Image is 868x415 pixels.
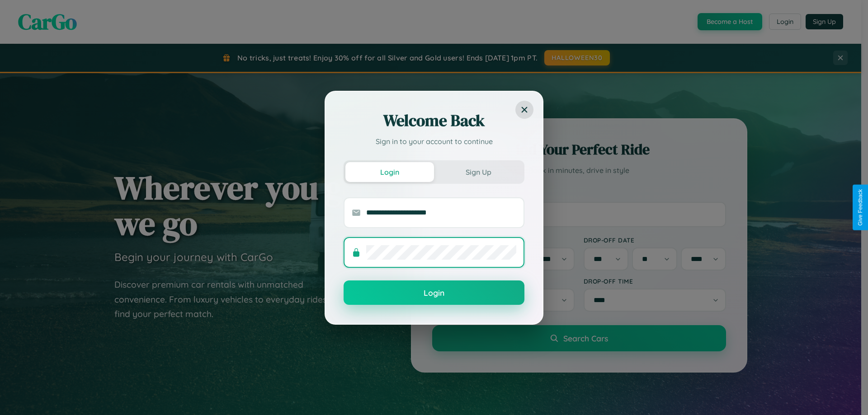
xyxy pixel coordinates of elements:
button: Login [345,162,434,182]
p: Sign in to your account to continue [344,136,524,147]
button: Login [344,280,524,305]
button: Sign Up [434,162,523,182]
h2: Welcome Back [344,110,524,131]
div: Give Feedback [857,189,863,226]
